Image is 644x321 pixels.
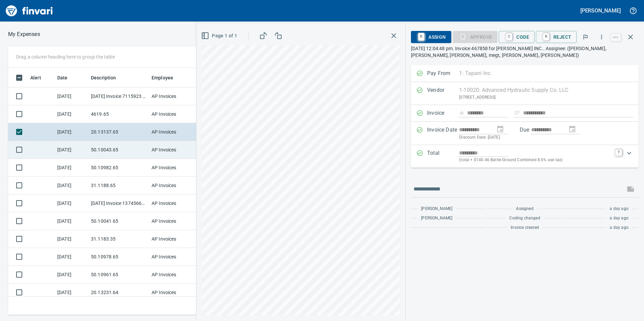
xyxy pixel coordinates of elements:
[55,248,88,266] td: [DATE]
[611,34,621,41] a: esc
[416,31,446,43] span: Assign
[88,284,149,301] td: 20.13231.64
[88,194,149,212] td: [DATE] Invoice 13745663-001 from Sunstate Equipment Co (1-30297)
[88,266,149,284] td: 50.10961.65
[55,212,88,230] td: [DATE]
[88,177,149,194] td: 31.1188.65
[55,105,88,123] td: [DATE]
[610,224,629,231] span: a day ago
[453,34,498,39] div: Coding Required
[610,215,629,222] span: a day ago
[615,149,622,156] a: T
[91,74,125,82] span: Description
[511,224,539,231] span: Invoice created
[88,212,149,230] td: 50.10041.65
[149,248,199,266] td: AP Invoices
[149,105,199,123] td: AP Invoices
[55,123,88,141] td: [DATE]
[55,266,88,284] td: [DATE]
[88,123,149,141] td: 20.13137.65
[541,31,571,43] span: Reject
[16,53,115,60] p: Drag a column heading here to group the table
[55,284,88,301] td: [DATE]
[57,74,68,82] span: Date
[30,74,41,82] span: Alert
[149,284,199,301] td: AP Invoices
[578,30,593,44] button: Flag
[55,141,88,159] td: [DATE]
[421,206,452,212] span: [PERSON_NAME]
[609,29,639,45] span: Close invoice
[580,7,621,14] h5: [PERSON_NAME]
[55,194,88,212] td: [DATE]
[149,87,199,105] td: AP Invoices
[200,30,240,42] button: Page 1 of 1
[88,248,149,266] td: 50.10978.65
[8,30,40,38] p: My Expenses
[149,177,199,194] td: AP Invoices
[421,215,452,222] span: [PERSON_NAME]
[55,159,88,177] td: [DATE]
[516,206,533,212] span: Assigned
[202,32,237,40] span: Page 1 of 1
[55,177,88,194] td: [DATE]
[88,105,149,123] td: 4619.65
[543,33,549,40] a: R
[499,31,535,43] button: CCode
[506,33,512,40] a: C
[594,30,609,44] button: More
[4,3,55,19] img: Finvari
[8,30,40,38] nav: breadcrumb
[88,141,149,159] td: 50.10043.65
[579,5,622,16] button: [PERSON_NAME]
[418,33,424,40] a: R
[509,215,540,222] span: Coding changed
[149,141,199,159] td: AP Invoices
[504,31,529,43] span: Code
[536,31,577,43] button: RReject
[57,74,76,82] span: Date
[149,212,199,230] td: AP Invoices
[459,157,611,164] p: (total + $140.46 Battle Ground Combined 8.6% use tax)
[411,31,451,43] button: RAssign
[55,230,88,248] td: [DATE]
[149,230,199,248] td: AP Invoices
[152,74,182,82] span: Employee
[88,230,149,248] td: 31.1183.35
[88,159,149,177] td: 50.10982.65
[149,266,199,284] td: AP Invoices
[30,74,50,82] span: Alert
[152,74,173,82] span: Employee
[149,194,199,212] td: AP Invoices
[427,149,459,164] p: Total
[411,45,639,59] p: [DATE] 12:04:48 pm. Invoice 467858 for [PERSON_NAME] INC.. Assignee: ([PERSON_NAME], [PERSON_NAME...
[88,87,149,105] td: [DATE] Invoice 7115923 from Ritz Safety LLC (1-23857)
[91,74,116,82] span: Description
[55,87,88,105] td: [DATE]
[149,123,199,141] td: AP Invoices
[610,206,629,212] span: a day ago
[149,159,199,177] td: AP Invoices
[622,181,639,197] span: This records your message into the invoice and notifies anyone mentioned
[411,145,639,168] div: Expand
